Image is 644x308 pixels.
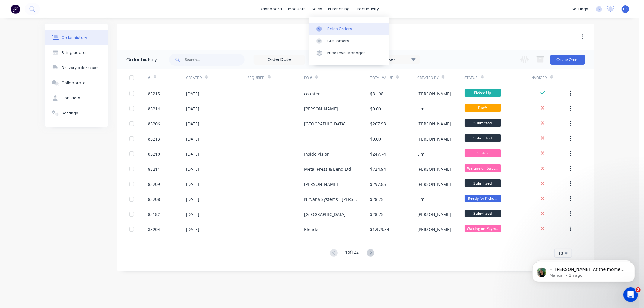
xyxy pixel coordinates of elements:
div: 85182 [148,211,160,218]
span: Submitted [465,119,501,127]
div: [DATE] [186,121,199,127]
div: Order history [62,35,87,40]
div: 85204 [148,226,160,233]
button: Emoji picker [19,198,24,202]
div: [DATE] [186,106,199,112]
div: Collaborate [62,80,85,86]
div: Status [465,69,531,86]
div: [DATE] [186,166,199,172]
button: Home [95,2,106,14]
span: Submitted [465,179,501,187]
div: Order history [126,56,157,63]
div: 85215 [148,90,160,97]
div: It looks like the POEN0000101505that’s been added to this order may have also been linked to anot... [5,87,99,130]
div: $724.94 [370,166,386,172]
div: [PERSON_NAME] [417,166,451,172]
div: Maricar • 1h ago [10,179,40,183]
div: $28.75 [370,211,383,218]
div: $0.00 [370,106,381,112]
div: productivity [353,5,382,14]
div: # [148,69,186,86]
div: [GEOGRAPHIC_DATA] [304,211,346,218]
div: products [285,5,309,14]
a: Customers [309,35,389,47]
div: 85211 [148,166,160,172]
div: Billing address [62,50,90,56]
button: Collaborate [45,75,108,90]
span: Submitted [465,134,501,142]
button: Order history [45,30,108,45]
h1: Maricar [29,3,47,8]
button: Delivery addresses [45,60,108,75]
div: Required [247,75,265,81]
div: Nirvana Systems - [PERSON_NAME] [304,196,358,202]
input: Order Date [254,55,305,64]
button: Settings [45,106,108,121]
div: Status [465,75,478,81]
div: 85208 [148,196,160,202]
div: $297.85 [370,181,386,187]
div: Yes it was, thank you [67,138,111,144]
div: Blender [304,226,320,233]
span: CS [623,6,628,12]
div: [DATE] [186,90,199,97]
div: [PERSON_NAME] [304,106,338,112]
span: 2 [636,287,641,292]
button: Gif picker [29,198,34,202]
span: Waiting on Supp... [465,164,501,172]
button: Start recording [38,198,43,202]
span: Waiting on Paym... [465,225,501,232]
span: On Hold [465,149,501,157]
img: Profile image for Maricar [17,3,27,13]
div: Total Value [370,75,393,81]
div: No worries, thank for checking. Just make it unique or update it then you should be able to invoi... [10,157,94,174]
div: Sales Orders [327,26,352,32]
a: dashboard [257,5,285,14]
button: go back [4,2,15,14]
div: 85209 [148,181,160,187]
div: Lim [417,196,425,202]
div: [DATE] [186,226,199,233]
div: Maricar says… [5,68,116,87]
span: Submitted [465,210,501,217]
div: $0.00 [370,136,381,142]
button: Billing address [45,45,108,60]
div: Maricar says… [5,54,116,68]
div: Lim [417,106,425,112]
span: Draft [465,104,501,112]
div: Created By [417,75,439,81]
div: Invoiced [531,75,547,81]
div: Metal Press & Bend Ltd [304,166,351,172]
a: Sales Orders [309,23,389,35]
div: It looks like the PO that’s been added to this order may have also been linked to another order o... [10,91,94,127]
div: purchasing [325,5,353,14]
div: Good morning, [PERSON_NAME]. Let me check on it now. [10,71,94,83]
div: counter [304,90,320,97]
div: $1,379.54 [370,226,389,233]
div: Customers [327,38,349,44]
div: Settings [62,110,78,116]
div: 85206 [148,121,160,127]
div: Invoiced [531,69,569,86]
button: Upload attachment [9,198,14,202]
span: Hi [PERSON_NAME], At the moment, the Last Time in status card doesn’t display a job counter for t... [26,17,104,88]
img: Factory [11,5,20,14]
div: Maricar says… [5,87,116,135]
div: # [148,75,151,81]
div: Inside Vision [304,151,330,157]
div: Good morning, [PERSON_NAME]. Let me check on it now. [5,68,99,87]
b: EN0000101505 [15,97,51,102]
div: Price Level Manager [327,50,365,56]
div: $247.74 [370,151,386,157]
div: $267.93 [370,121,386,127]
b: Maricar [35,56,51,60]
div: $31.98 [370,90,383,97]
iframe: Intercom notifications message [523,249,644,292]
button: Create Order [550,55,585,65]
div: Yes it was, thank you [62,135,116,148]
div: PO # [304,69,370,86]
div: 85210 [148,151,160,157]
div: $28.75 [370,196,383,202]
input: Search... [185,54,245,66]
div: [DATE] [186,181,199,187]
